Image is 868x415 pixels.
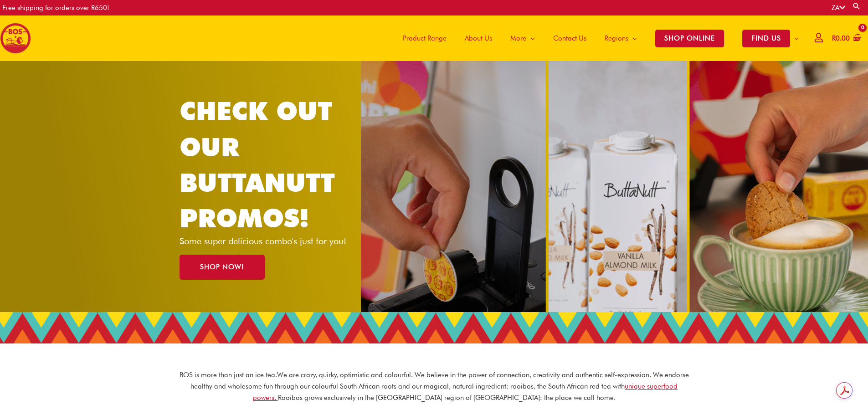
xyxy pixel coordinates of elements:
[394,15,456,61] a: Product Range
[179,369,689,403] p: BOS is more than just an ice tea. We are crazy, quirky, optimistic and colourful. We believe in t...
[596,15,646,61] a: Regions
[180,255,265,280] a: SHOP NOW!
[200,264,244,271] span: SHOP NOW!
[832,34,836,42] span: R
[510,25,526,52] span: More
[403,25,447,52] span: Product Range
[387,15,808,61] nav: Site Navigation
[605,25,628,52] span: Regions
[852,2,861,10] a: Search button
[832,34,850,42] bdi: 0.00
[742,30,790,47] span: FIND US
[830,28,861,49] a: View Shopping Cart, empty
[253,382,678,402] a: unique superfood powers.
[646,15,733,61] a: SHOP ONLINE
[655,30,724,47] span: SHOP ONLINE
[544,15,596,61] a: Contact Us
[180,96,335,233] a: CHECK OUT OUR BUTTANUTT PROMOS!
[465,25,492,52] span: About Us
[180,236,362,246] p: Some super delicious combo's just for you!
[456,15,501,61] a: About Us
[501,15,544,61] a: More
[553,25,586,52] span: Contact Us
[832,4,845,12] a: ZA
